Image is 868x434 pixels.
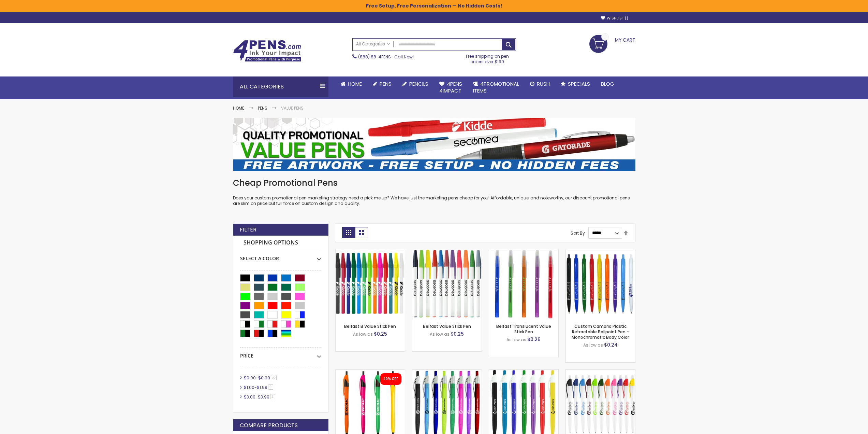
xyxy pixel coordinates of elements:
span: Pens [380,80,392,87]
img: 4Pens Custom Pens and Promotional Products [233,40,301,62]
a: Wishlist [601,16,628,21]
a: Neon Slimster Pen [336,369,405,375]
a: Preston Translucent Pen [412,369,482,375]
a: Belfast Translucent Value Stick Pen [496,323,551,335]
a: Custom Cambria Plastic Retractable Ballpoint Pen - Monochromatic Body Color [572,323,629,340]
a: Belfast Value Stick Pen [423,323,471,329]
span: $0.25 [451,331,464,337]
span: 4PROMOTIONAL ITEMS [473,80,519,94]
a: Pens [367,76,397,92]
span: $3.99 [258,394,269,400]
a: Preston B Click Pen [489,369,558,375]
a: Pencils [397,76,434,92]
span: 4Pens 4impact [439,80,462,94]
span: Specials [568,80,590,87]
div: Free shipping on pen orders over $199 [459,51,516,65]
a: (888) 88-4PENS [358,54,391,60]
div: Select A Color [240,250,321,262]
span: 1 [270,394,275,399]
a: Belfast Value Stick Pen [412,249,482,255]
a: Custom Cambria Plastic Retractable Ballpoint Pen - Monochromatic Body Color [566,249,635,255]
a: 4Pens4impact [434,76,468,99]
span: 50 [271,375,277,380]
a: $3.00-$3.991 [242,394,278,400]
span: $0.00 [244,375,256,381]
span: $1.99 [257,384,267,390]
img: Belfast Value Stick Pen [412,249,482,319]
a: 4PROMOTIONALITEMS [468,76,525,99]
a: Home [233,105,244,111]
span: 9 [268,384,273,390]
img: Belfast B Value Stick Pen [336,249,405,319]
span: Rush [537,80,550,87]
span: $0.26 [527,336,541,343]
div: Does your custom promotional pen marketing strategy need a pick me up? We have just the marketing... [233,178,635,207]
strong: Value Pens [281,105,304,111]
div: 10% OFF [384,377,398,381]
a: Rush [525,76,555,92]
span: $1.00 [244,384,254,390]
a: $0.00-$0.9950 [242,375,279,381]
strong: Filter [240,226,256,234]
a: Preston W Click Pen [566,369,635,375]
span: $3.00 [244,394,255,400]
a: All Categories [353,39,394,50]
span: Home [348,80,362,87]
a: Home [335,76,367,92]
span: $0.25 [374,331,387,337]
span: $0.99 [258,375,270,381]
a: Belfast B Value Stick Pen [336,249,405,255]
span: All Categories [356,41,390,47]
span: As low as [583,342,603,348]
img: Belfast Translucent Value Stick Pen [489,249,558,319]
span: As low as [430,331,450,337]
span: Blog [601,80,614,87]
span: - Call Now! [358,54,414,60]
a: Belfast B Value Stick Pen [344,323,396,329]
strong: Shopping Options [240,236,321,250]
h1: Cheap Promotional Pens [233,178,635,188]
span: As low as [353,331,373,337]
a: Pens [258,105,267,111]
img: Custom Cambria Plastic Retractable Ballpoint Pen - Monochromatic Body Color [566,249,635,319]
strong: Grid [342,227,355,238]
span: $0.24 [604,341,618,348]
a: Belfast Translucent Value Stick Pen [489,249,558,255]
strong: Compare Products [240,422,298,429]
a: Specials [555,76,595,92]
label: Sort By [571,230,585,236]
div: Price [240,348,321,359]
img: Value Pens [233,118,635,171]
span: As low as [506,337,526,342]
a: $1.00-$1.999 [242,384,276,390]
div: All Categories [233,76,328,97]
span: Pencils [409,80,428,87]
a: Blog [595,76,620,92]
